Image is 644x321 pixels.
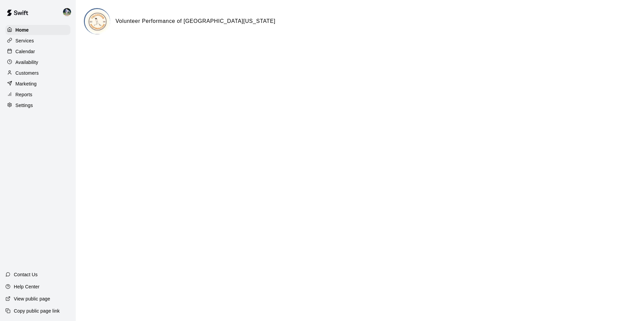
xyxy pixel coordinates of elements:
[5,25,70,35] a: Home
[5,46,70,57] a: Calendar
[15,59,38,66] p: Availability
[14,295,50,302] p: View public page
[15,37,34,44] p: Services
[15,27,29,33] p: Home
[15,102,33,109] p: Settings
[15,70,39,76] p: Customers
[15,80,37,87] p: Marketing
[5,79,70,89] a: Marketing
[63,8,71,16] img: Chad Bell
[5,57,70,67] a: Availability
[14,308,60,314] p: Copy public page link
[15,48,35,55] p: Calendar
[5,90,70,100] a: Reports
[5,36,70,46] a: Services
[116,17,276,26] h6: Volunteer Performance of [GEOGRAPHIC_DATA][US_STATE]
[14,283,39,290] p: Help Center
[14,271,38,278] p: Contact Us
[85,9,110,34] img: Volunteer Performance of East Tennessee logo
[62,5,76,19] div: Chad Bell
[5,100,70,110] a: Settings
[15,91,32,98] p: Reports
[5,68,70,78] a: Customers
